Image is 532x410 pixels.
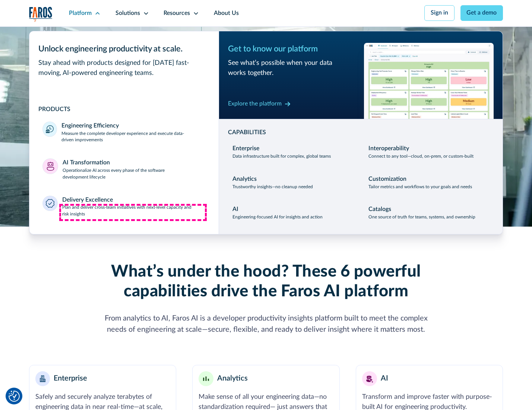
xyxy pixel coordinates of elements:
[38,105,210,114] div: PRODUCTS
[364,170,494,195] a: CustomizationTailor metrics and workflows to your goals and needs
[203,376,209,381] img: Minimalist bar chart analytics icon
[228,43,358,55] div: Get to know our platform
[368,214,475,221] p: One source of truth for teams, systems, and ownership
[232,184,313,190] p: Trustworthy insights—no cleanup needed
[228,170,358,195] a: AnalyticsTrustworthy insights—no cleanup needed
[368,175,406,184] div: Customization
[29,26,503,234] nav: Platform
[232,175,257,184] div: Analytics
[9,391,20,402] button: Cookie Settings
[228,128,494,137] div: CAPABILITIES
[381,373,388,384] div: AI
[69,9,92,18] div: Platform
[29,7,53,22] img: Logo of the analytics and reporting company Faros.
[61,122,119,130] div: Engineering Efficiency
[232,144,259,153] div: Enterprise
[54,373,87,384] div: Enterprise
[364,43,494,119] img: Workflow productivity trends heatmap chart
[38,154,210,185] a: AI TransformationOperationalize AI across every phase of the software development lifecycle
[61,130,205,144] p: Measure the complete developer experience and execute data-driven improvements
[424,5,455,21] a: Sign in
[29,7,53,22] a: home
[62,196,113,205] div: Delivery Excellence
[368,144,409,153] div: Interoperability
[217,373,248,384] div: Analytics
[38,117,210,148] a: Engineering EfficiencyMeasure the complete developer experience and execute data-driven improvements
[364,201,494,225] a: CatalogsOne source of truth for teams, systems, and ownership
[368,153,474,160] p: Connect to any tool—cloud, on-prem, or custom-built
[115,9,140,18] div: Solutions
[364,140,494,164] a: InteroperabilityConnect to any tool—cloud, on-prem, or custom-built
[368,205,391,214] div: Catalogs
[40,375,46,382] img: Enterprise building blocks or structure icon
[232,153,331,160] p: Data infrastructure built for complex, global teams
[96,262,437,301] h2: What’s under the hood? These 6 powerful capabilities drive the Faros AI platform
[9,391,20,402] img: Revisit consent button
[228,98,291,110] a: Explore the platform
[364,373,375,384] img: AI robot or assistant icon
[228,140,358,164] a: EnterpriseData infrastructure built for complex, global teams
[38,43,210,55] div: Unlock engineering productivity at scale.
[63,167,206,181] p: Operationalize AI across every phase of the software development lifecycle
[232,214,323,221] p: Engineering-focused AI for insights and action
[38,58,210,78] div: Stay ahead with products designed for [DATE] fast-moving, AI-powered engineering teams.
[232,205,238,214] div: AI
[164,9,190,18] div: Resources
[228,100,282,108] div: Explore the platform
[228,201,358,225] a: AIEngineering-focused AI for insights and action
[368,184,472,190] p: Tailor metrics and workflows to your goals and needs
[96,313,437,335] div: From analytics to AI, Faros AI is a developer productivity insights platform built to meet the co...
[62,204,206,218] p: Plan and deliver cross-team initiatives with next-level capacity and risk insights
[228,58,358,78] div: See what’s possible when your data works together.
[38,191,210,223] a: Delivery ExcellencePlan and deliver cross-team initiatives with next-level capacity and risk insi...
[460,5,503,21] a: Get a demo
[63,158,110,167] div: AI Transformation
